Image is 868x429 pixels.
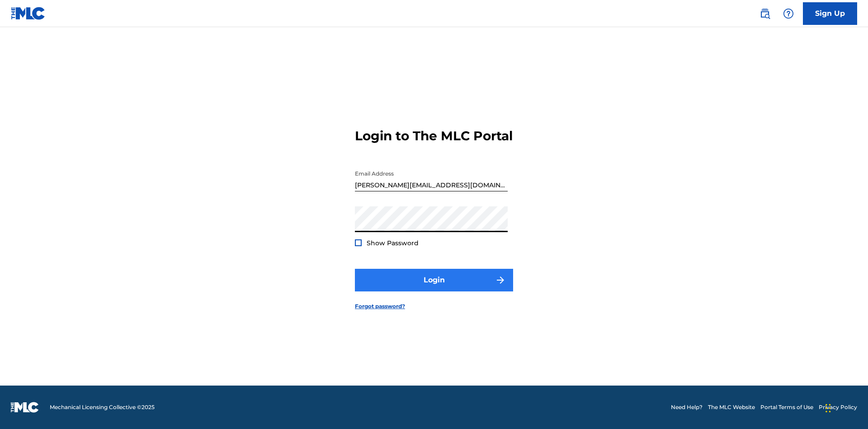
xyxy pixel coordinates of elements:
div: Drag [826,395,831,422]
a: Public Search [756,5,774,23]
div: Help [779,5,797,23]
a: Forgot password? [355,302,405,310]
button: Login [355,269,513,291]
iframe: Chat Widget [823,386,868,429]
a: Portal Terms of Use [760,403,813,411]
img: logo [11,402,39,413]
img: help [783,8,794,19]
h3: Login to The MLC Portal [355,128,513,144]
span: Mechanical Licensing Collective © 2025 [50,403,155,411]
img: MLC Logo [11,7,46,20]
img: search [759,8,770,19]
a: The MLC Website [708,403,755,411]
img: f7272a7cc735f4ea7f67.svg [495,275,506,286]
a: Need Help? [671,403,703,411]
span: Show Password [367,239,419,247]
a: Sign Up [803,2,857,25]
a: Privacy Policy [819,403,857,411]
